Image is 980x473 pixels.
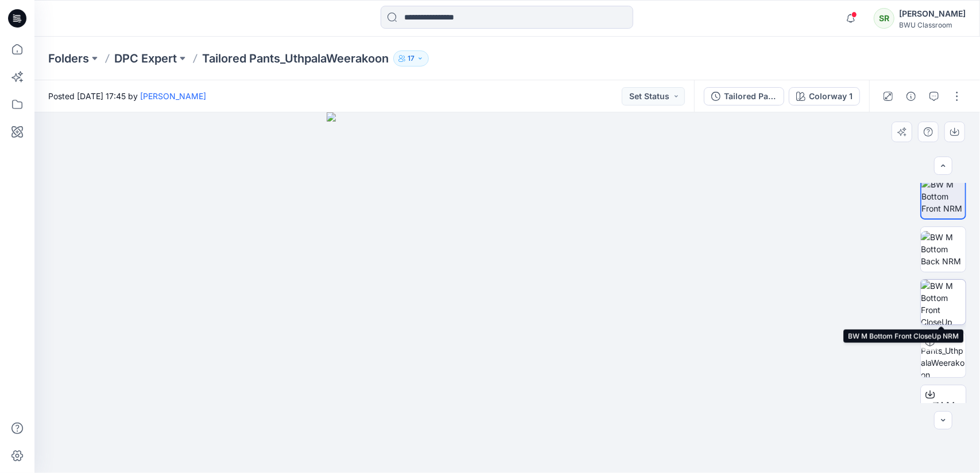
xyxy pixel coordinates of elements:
[899,7,966,21] div: [PERSON_NAME]
[704,87,784,105] button: Tailored Pants_UthpalaWeerakoon
[932,397,955,418] span: BW
[393,50,429,67] button: 17
[789,87,860,105] button: Colorway 1
[921,178,965,214] img: BW M Bottom Front NRM
[921,333,966,377] img: Tailored Pants_UthpalaWeerakoon Colorway 1
[48,50,89,67] a: Folders
[899,21,966,29] div: BWU Classroom
[327,112,688,473] img: eyJhbGciOiJIUzI1NiIsImtpZCI6IjAiLCJzbHQiOiJzZXMiLCJ0eXAiOiJKV1QifQ.eyJkYXRhIjp7InR5cGUiOiJzdG9yYW...
[724,90,777,103] div: Tailored Pants_UthpalaWeerakoon
[921,231,966,267] img: BW M Bottom Back NRM
[408,52,415,65] p: 17
[202,50,389,67] p: Tailored Pants_UthpalaWeerakoon
[114,50,177,67] a: DPC Expert
[921,280,966,325] img: BW M Bottom Front CloseUp NRM
[902,87,920,105] button: Details
[140,91,206,101] a: [PERSON_NAME]
[874,8,894,29] div: SR
[809,90,853,103] div: Colorway 1
[48,90,206,102] span: Posted [DATE] 17:45 by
